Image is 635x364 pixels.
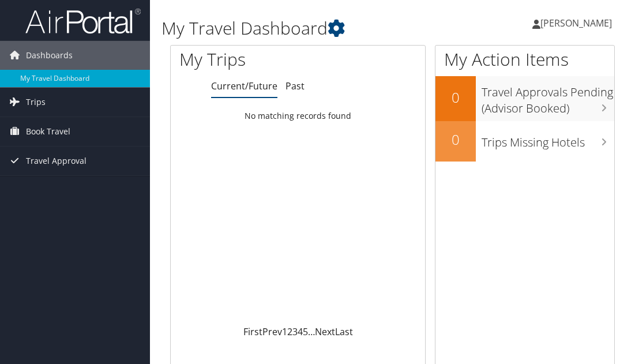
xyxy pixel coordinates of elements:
[171,106,425,126] td: No matching records found
[540,17,612,29] span: [PERSON_NAME]
[243,325,262,338] a: First
[435,88,476,107] h2: 0
[435,121,615,162] a: 0Trips Missing Hotels
[262,325,282,338] a: Prev
[26,88,46,117] span: Trips
[211,80,277,92] a: Current/Future
[285,80,305,92] a: Past
[25,7,141,35] img: airportal-logo.png
[532,6,623,40] a: [PERSON_NAME]
[435,76,615,121] a: 0Travel Approvals Pending (Advisor Booked)
[179,47,311,72] h1: My Trips
[287,325,292,338] a: 2
[298,325,303,338] a: 4
[482,78,615,117] h3: Travel Approvals Pending (Advisor Booked)
[282,325,287,338] a: 1
[308,325,315,338] span: …
[482,129,615,151] h3: Trips Missing Hotels
[26,41,73,70] span: Dashboards
[26,117,70,146] span: Book Travel
[292,325,298,338] a: 3
[303,325,308,338] a: 5
[435,130,476,149] h2: 0
[161,16,469,40] h1: My Travel Dashboard
[315,325,335,338] a: Next
[26,147,87,175] span: Travel Approval
[435,47,615,72] h1: My Action Items
[335,325,353,338] a: Last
